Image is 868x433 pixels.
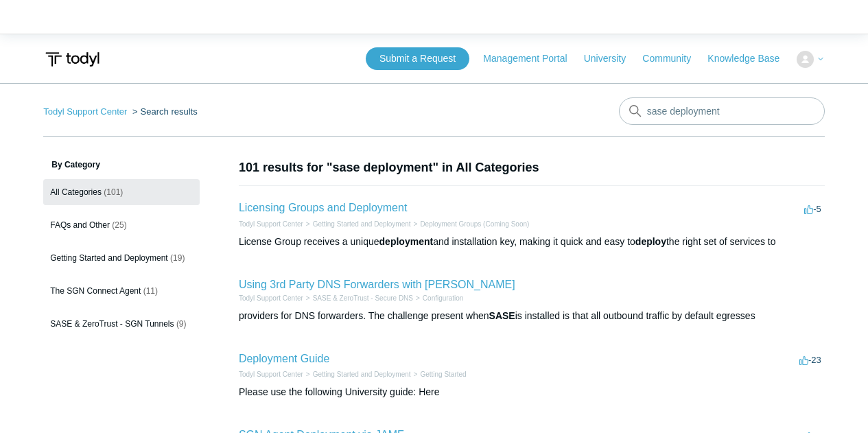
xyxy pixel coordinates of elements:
[50,319,174,329] span: SASE & ZeroTrust - SGN Tunnels
[239,159,825,177] h1: 101 results for "sase deployment" in All Categories
[239,309,825,323] div: providers for DNS forwarders. The challenge present when is installed is that all outbound traffi...
[43,278,200,304] a: The SGN Connect Agent (11)
[483,51,580,66] a: Management Portal
[176,319,187,329] span: (9)
[379,236,434,247] em: deployment
[239,353,330,364] a: Deployment Guide
[43,212,200,238] a: FAQs and Other (25)
[303,293,413,303] li: SASE & ZeroTrust - Secure DNS
[239,235,825,249] div: License Group receives a unique and installation key, making it quick and easy to the right set o...
[413,293,463,303] li: Configuration
[799,355,821,365] span: -23
[239,294,303,302] a: Todyl Support Center
[43,106,130,117] li: Todyl Support Center
[642,51,705,66] a: Community
[411,219,530,229] li: Deployment Groups (Coming Soon)
[707,51,793,66] a: Knowledge Base
[313,220,411,228] a: Getting Started and Deployment
[239,371,303,378] a: Todyl Support Center
[143,286,158,296] span: (11)
[411,369,467,379] li: Getting Started
[43,47,102,72] img: Todyl Support Center Help Center home page
[313,371,411,378] a: Getting Started and Deployment
[112,220,126,230] span: (25)
[366,47,469,70] a: Submit a Request
[303,369,411,379] li: Getting Started and Deployment
[50,286,141,296] span: The SGN Connect Agent
[130,106,198,117] li: Search results
[619,97,825,125] input: Search
[239,385,825,399] div: Please use the following University guide: Here
[50,220,110,230] span: FAQs and Other
[43,179,200,205] a: All Categories (101)
[104,187,123,197] span: (101)
[420,371,466,378] a: Getting Started
[50,187,102,197] span: All Categories
[635,236,666,247] em: deploy
[584,51,640,66] a: University
[489,310,515,321] em: SASE
[239,293,303,303] li: Todyl Support Center
[43,159,200,171] h3: By Category
[43,311,200,337] a: SASE & ZeroTrust - SGN Tunnels (9)
[804,204,821,214] span: -5
[239,220,303,228] a: Todyl Support Center
[423,294,463,302] a: Configuration
[313,294,413,302] a: SASE & ZeroTrust - Secure DNS
[239,219,303,229] li: Todyl Support Center
[303,219,411,229] li: Getting Started and Deployment
[239,202,407,213] a: Licensing Groups and Deployment
[170,253,185,263] span: (19)
[239,369,303,379] li: Todyl Support Center
[50,253,167,263] span: Getting Started and Deployment
[43,106,127,117] a: Todyl Support Center
[43,245,200,271] a: Getting Started and Deployment (19)
[420,220,529,228] a: Deployment Groups (Coming Soon)
[239,279,515,290] a: Using 3rd Party DNS Forwarders with [PERSON_NAME]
